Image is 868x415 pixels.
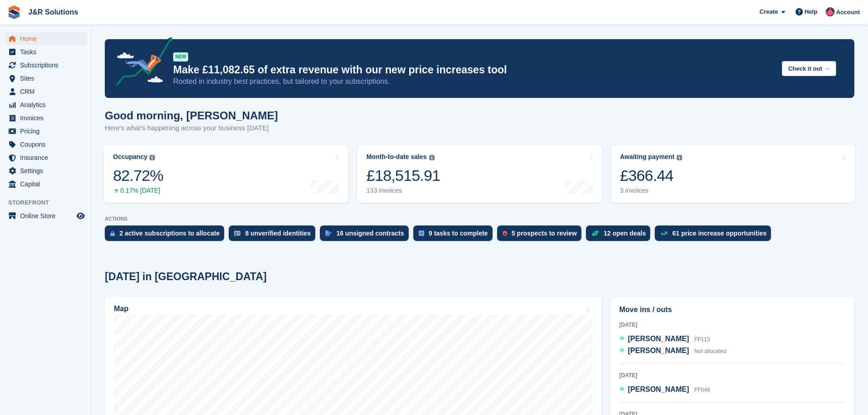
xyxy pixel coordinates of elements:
a: menu [5,151,86,164]
span: [PERSON_NAME] [628,385,689,393]
img: stora-icon-8386f47178a22dfd0bd8f6a31ec36ba5ce8667c1dd55bd0f319d3a0aa187defe.svg [7,5,21,19]
span: Pricing [20,125,75,138]
a: [PERSON_NAME] FF115 [619,333,710,345]
span: Create [760,7,778,16]
div: Occupancy [113,153,147,161]
span: [PERSON_NAME] [628,347,689,354]
img: icon-info-grey-7440780725fd019a000dd9b08b2336e03edf1995a4989e88bcd33f0948082b44.svg [149,155,155,160]
h2: Map [114,305,128,313]
a: 12 open deals [586,225,655,246]
img: active_subscription_to_allocate_icon-d502201f5373d7db506a760aba3b589e785aa758c864c3986d89f69b8ff3... [110,231,115,236]
div: 5 prospects to review [512,230,577,237]
a: Occupancy 82.72% 0.17% [DATE] [104,145,348,203]
img: price-adjustments-announcement-icon-8257ccfd72463d97f412b2fc003d46551f7dbcb40ab6d574587a9cd5c0d94... [109,37,173,89]
span: Coupons [20,138,75,151]
img: task-75834270c22a3079a89374b754ae025e5fb1db73e45f91037f5363f120a921f8.svg [419,231,424,236]
a: 5 prospects to review [497,225,586,246]
img: prospect-51fa495bee0391a8d652442698ab0144808aea92771e9ea1ae160a38d050c398.svg [503,231,507,236]
img: price_increase_opportunities-93ffe204e8149a01c8c9dc8f82e8f89637d9d84a8eef4429ea346261dce0b2c0.svg [660,231,668,236]
img: icon-info-grey-7440780725fd019a000dd9b08b2336e03edf1995a4989e88bcd33f0948082b44.svg [677,155,682,160]
span: FF115 [694,336,710,343]
a: menu [5,138,86,151]
div: 16 unsigned contracts [336,230,404,237]
a: [PERSON_NAME] FF046 [619,384,710,396]
a: menu [5,85,86,98]
span: Sites [20,72,75,85]
a: menu [5,72,86,85]
a: menu [5,98,86,111]
h2: [DATE] in [GEOGRAPHIC_DATA] [105,271,267,283]
div: 12 open deals [604,230,646,237]
a: 16 unsigned contracts [320,225,413,246]
span: Not allocated [694,348,726,354]
a: menu [5,164,86,177]
div: 2 active subscriptions to allocate [119,230,220,237]
img: verify_identity-adf6edd0f0f0b5bbfe63781bf79b02c33cf7c696d77639b501bdc392416b5a36.svg [234,231,241,236]
h1: Good morning, [PERSON_NAME] [105,109,278,122]
a: J&R Solutions [25,5,82,20]
p: Here's what's happening across your business [DATE] [105,123,278,133]
div: 3 invoices [620,187,683,195]
div: 82.72% [113,166,163,185]
img: contract_signature_icon-13c848040528278c33f63329250d36e43548de30e8caae1d1a13099fd9432cc5.svg [325,231,332,236]
div: [DATE] [619,321,846,329]
div: £18,515.91 [366,166,440,185]
span: FF046 [694,387,710,393]
p: Rooted in industry best practices, but tailored to your subscriptions. [173,77,775,87]
span: Account [836,8,860,17]
a: [PERSON_NAME] Not allocated [619,345,726,357]
span: Capital [20,178,75,190]
div: Month-to-date sales [366,153,426,161]
a: menu [5,46,86,58]
a: 2 active subscriptions to allocate [105,225,229,246]
img: deal-1b604bf984904fb50ccaf53a9ad4b4a5d6e5aea283cecdc64d6e3604feb123c2.svg [591,230,599,236]
span: Tasks [20,46,75,58]
p: Make £11,082.65 of extra revenue with our new price increases tool [173,63,775,77]
div: 9 tasks to complete [429,230,488,237]
span: Settings [20,164,75,177]
div: Awaiting payment [620,153,675,161]
span: Invoices [20,112,75,124]
div: [DATE] [619,371,846,379]
span: Subscriptions [20,59,75,72]
div: NEW [173,52,188,61]
div: £366.44 [620,166,683,185]
span: Storefront [8,198,91,207]
span: CRM [20,85,75,98]
a: 61 price increase opportunities [655,225,776,246]
span: Help [805,7,817,16]
span: Home [20,32,75,45]
div: 0.17% [DATE] [113,187,163,195]
a: 8 unverified identities [229,225,320,246]
div: 61 price increase opportunities [672,230,766,237]
a: Preview store [75,210,86,221]
a: menu [5,59,86,72]
a: menu [5,32,86,45]
a: Awaiting payment £366.44 3 invoices [611,145,855,203]
span: Analytics [20,98,75,111]
img: icon-info-grey-7440780725fd019a000dd9b08b2336e03edf1995a4989e88bcd33f0948082b44.svg [429,155,435,160]
p: ACTIONS [105,216,854,222]
button: Check it out → [782,61,836,76]
a: menu [5,112,86,124]
span: Insurance [20,151,75,164]
h2: Move ins / outs [619,304,846,315]
a: Month-to-date sales £18,515.91 133 invoices [357,145,601,203]
img: Julie Morgan [826,7,835,16]
div: 8 unverified identities [245,230,311,237]
div: 133 invoices [366,187,440,195]
a: menu [5,125,86,138]
span: Online Store [20,210,75,222]
span: [PERSON_NAME] [628,335,689,343]
a: menu [5,210,86,222]
a: menu [5,178,86,190]
a: 9 tasks to complete [413,225,497,246]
